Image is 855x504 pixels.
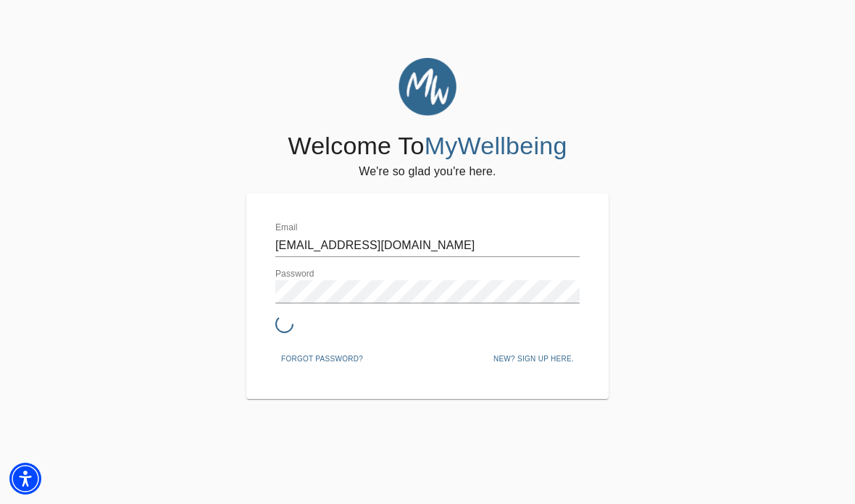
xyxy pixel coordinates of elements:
[275,348,369,370] button: Forgot password?
[425,132,567,159] span: MyWellbeing
[488,348,580,370] button: New? Sign up here.
[275,270,314,279] label: Password
[359,161,496,182] h6: We're so glad you're here.
[9,463,41,495] div: Accessibility Menu
[399,58,456,116] img: MyWellbeing
[275,224,298,232] label: Email
[288,131,567,161] h4: Welcome To
[281,353,363,366] span: Forgot password?
[275,352,369,364] a: Forgot password?
[493,353,574,366] span: New? Sign up here.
